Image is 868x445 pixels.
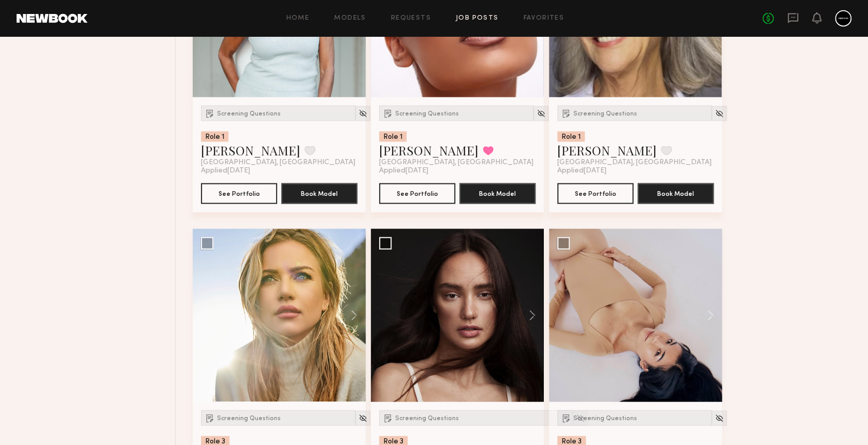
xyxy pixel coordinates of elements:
[379,158,533,166] span: [GEOGRAPHIC_DATA], [GEOGRAPHIC_DATA]
[217,110,281,117] span: Screening Questions
[358,413,367,422] img: Unhide Model
[573,415,637,421] span: Screening Questions
[379,141,479,158] a: [PERSON_NAME]
[379,131,407,141] div: Role 1
[557,183,633,204] button: See Portfolio
[573,110,637,117] span: Screening Questions
[557,131,585,141] div: Role 1
[523,15,564,22] a: Favorites
[205,108,215,118] img: Submission Icon
[205,412,215,423] img: Submission Icon
[201,141,300,158] a: [PERSON_NAME]
[217,415,281,421] span: Screening Questions
[201,166,357,175] div: Applied [DATE]
[395,110,459,117] span: Screening Questions
[715,413,724,422] img: Unhide Model
[557,166,714,175] div: Applied [DATE]
[395,415,459,421] span: Screening Questions
[201,183,277,204] button: See Portfolio
[557,141,657,158] a: [PERSON_NAME]
[561,108,571,118] img: Submission Icon
[383,108,393,118] img: Submission Icon
[281,188,357,197] a: Book Model
[286,15,310,22] a: Home
[561,412,571,423] img: Submission Icon
[383,412,393,423] img: Submission Icon
[638,183,714,204] button: Book Model
[391,15,431,22] a: Requests
[201,131,228,141] div: Role 1
[358,109,367,118] img: Unhide Model
[456,15,499,22] a: Job Posts
[379,166,536,175] div: Applied [DATE]
[334,15,366,22] a: Models
[537,109,545,118] img: Unhide Model
[201,158,355,166] span: [GEOGRAPHIC_DATA], [GEOGRAPHIC_DATA]
[281,183,357,204] button: Book Model
[557,158,712,166] span: [GEOGRAPHIC_DATA], [GEOGRAPHIC_DATA]
[638,188,714,197] a: Book Model
[459,183,536,204] button: Book Model
[379,183,455,204] button: See Portfolio
[715,109,724,118] img: Unhide Model
[459,188,536,197] a: Book Model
